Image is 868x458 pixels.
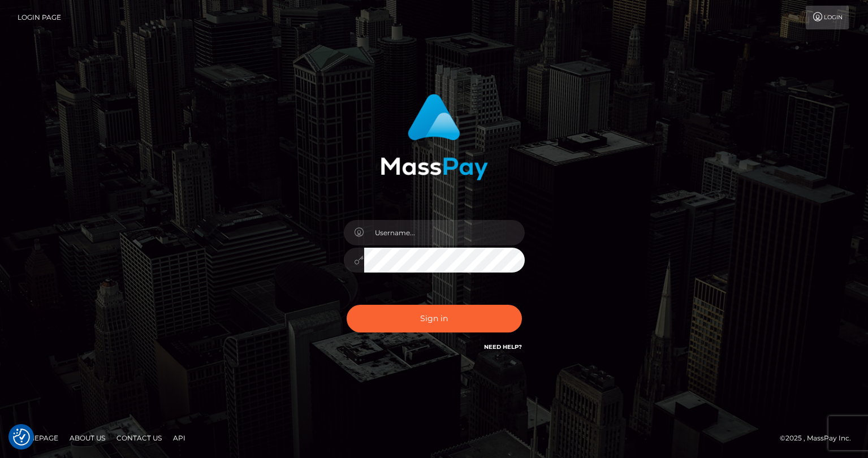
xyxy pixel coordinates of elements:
button: Consent Preferences [13,429,30,446]
a: Login [806,6,849,29]
img: Revisit consent button [13,429,30,446]
a: Login Page [18,6,61,29]
a: Homepage [12,429,63,447]
input: Username... [364,220,525,245]
a: Need Help? [484,343,522,351]
button: Sign in [347,305,522,332]
img: MassPay Login [381,94,488,180]
a: About Us [65,429,110,447]
div: © 2025 , MassPay Inc. [780,432,860,444]
a: Contact Us [112,429,166,447]
a: API [169,429,190,447]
